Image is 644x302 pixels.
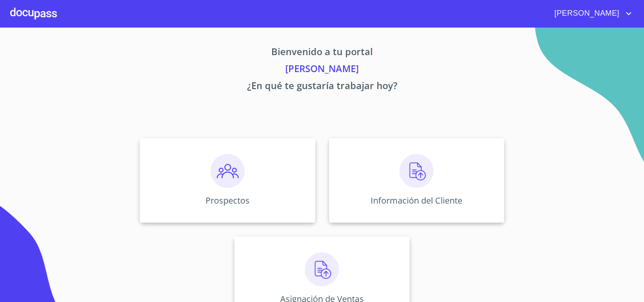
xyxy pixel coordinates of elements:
[61,78,584,95] p: ¿En qué te gustaría trabajar hoy?
[61,62,584,78] p: [PERSON_NAME]
[61,45,584,62] p: Bienvenido a tu portal
[205,195,250,206] p: Prospectos
[371,195,462,206] p: Información del Cliente
[548,7,624,20] span: [PERSON_NAME]
[211,154,245,188] img: prospectos.png
[305,252,339,286] img: carga.png
[399,154,433,188] img: carga.png
[548,7,634,20] button: account of current user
